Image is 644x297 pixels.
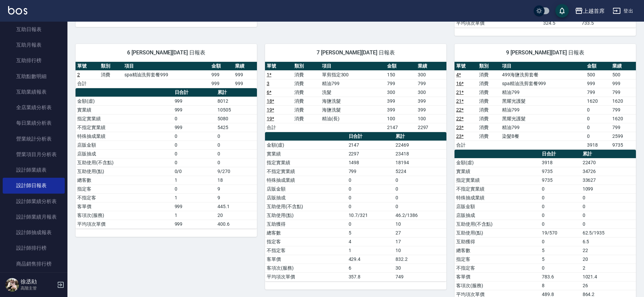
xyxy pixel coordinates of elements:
td: 2 [581,264,636,272]
td: 實業績 [455,167,540,176]
a: 每日業績分析表 [3,115,65,131]
td: 消費 [293,88,320,97]
td: 0 [173,114,216,123]
td: 22469 [394,141,446,149]
span: 7 [PERSON_NAME][DATE] 日報表 [273,49,438,56]
td: 0 [216,158,257,167]
td: 消費 [293,79,320,88]
td: 999 [210,70,233,79]
td: 不指定實業績 [265,167,347,176]
td: 精油799 [500,88,585,97]
td: 消費 [477,114,500,123]
th: 類別 [477,62,500,71]
td: 0 [347,220,394,228]
table: a dense table [76,62,257,88]
td: 999 [233,79,257,88]
a: 全店業績分析表 [3,100,65,115]
td: 6 [347,264,394,272]
td: 0 [347,202,394,211]
td: 500 [611,70,636,79]
td: 749 [394,272,446,281]
td: 999 [173,123,216,132]
th: 金額 [585,62,611,71]
th: 業績 [611,62,636,71]
td: 0 [581,220,636,228]
td: 3918 [585,141,611,149]
td: 2147 [347,141,394,149]
td: 10 [394,220,446,228]
td: 不指定客 [76,193,173,202]
a: 營業項目月分析表 [3,147,65,162]
td: 357.8 [347,272,394,281]
td: 消費 [477,105,500,114]
td: 1 [173,176,216,184]
td: 特殊抽成業績 [76,132,173,141]
td: 互助獲得 [265,220,347,228]
td: 店販金額 [265,184,347,193]
td: 精油799 [320,79,386,88]
td: 金額(虛) [265,141,347,149]
td: 不指定實業績 [76,123,173,132]
td: 0 [216,132,257,141]
td: 9735 [611,141,636,149]
td: 0 [585,132,611,141]
th: 類別 [99,62,123,71]
th: 單號 [265,62,293,71]
td: 26 [581,281,636,290]
td: 2297 [416,123,446,132]
td: 9 [216,193,257,202]
td: 平均項次單價 [265,272,347,281]
a: 設計師日報表 [3,178,65,193]
th: 金額 [210,62,233,71]
td: 0 [540,220,581,228]
td: 店販金額 [76,141,173,149]
td: 46.2/1386 [394,211,446,220]
td: 0 [581,211,636,220]
td: 消費 [293,114,320,123]
td: 9735 [540,176,581,184]
th: 項目 [320,62,386,71]
td: 999 [585,79,611,88]
td: 客項次(服務) [455,281,540,290]
td: spa精油洗剪套餐999 [500,79,585,88]
td: 100 [416,114,446,123]
td: 10 [394,246,446,255]
td: 互助獲得 [455,237,540,246]
td: 429.4 [347,255,394,264]
td: 399 [416,105,446,114]
a: 設計師業績分析表 [3,194,65,209]
td: 指定客 [455,255,540,264]
td: 999 [611,79,636,88]
a: 商品消耗明細 [3,272,65,287]
a: 2 [77,72,80,77]
td: 不指定實業績 [455,184,540,193]
table: a dense table [455,62,636,150]
td: 300 [416,70,446,79]
td: 783.6 [540,272,581,281]
td: 0 [540,237,581,246]
td: 9735 [540,167,581,176]
td: 0 [394,202,446,211]
a: 設計師抽成報表 [3,225,65,240]
td: 0 [581,202,636,211]
td: spa精油洗剪套餐999 [123,70,210,79]
td: 消費 [293,105,320,114]
td: 0 [585,123,611,132]
td: 精油(長) [320,114,386,123]
button: 上越首席 [572,4,607,18]
td: 平均項次單價 [76,220,173,228]
td: 0 [347,184,394,193]
td: 22 [581,246,636,255]
h5: 徐丞勛 [21,278,55,285]
td: 1 [347,246,394,255]
td: 999 [173,97,216,105]
td: 洗髮 [320,88,386,97]
td: 金額(虛) [76,97,173,105]
td: 0 [540,184,581,193]
table: a dense table [265,132,446,281]
td: 500 [585,70,611,79]
td: 互助使用(不含點) [455,220,540,228]
td: 1099 [581,184,636,193]
td: 799 [611,105,636,114]
td: 0 [216,141,257,149]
